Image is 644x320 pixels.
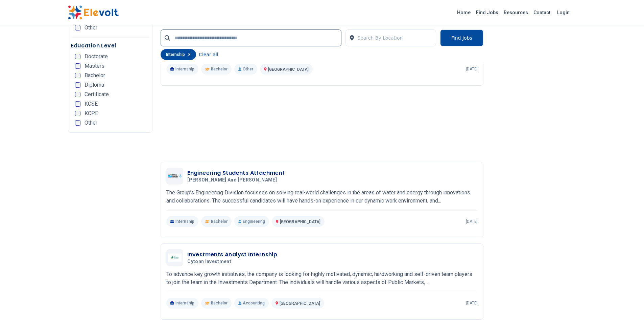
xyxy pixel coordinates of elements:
input: KCSE [75,101,80,107]
input: Doctorate [75,54,80,59]
span: Bachelor [85,73,105,78]
span: Diploma [85,82,104,88]
a: Cytonn InvestmentInvestments Analyst InternshipCytonn InvestmentTo advance key growth initiatives... [166,249,478,308]
span: Bachelor [211,66,228,72]
span: [PERSON_NAME] and [PERSON_NAME] [187,177,277,183]
span: [GEOGRAPHIC_DATA] [280,219,320,224]
p: [DATE] [466,66,478,72]
div: internship [161,49,196,60]
img: Cytonn Investment [168,254,182,262]
span: Bachelor [211,300,228,306]
p: Internship [166,298,198,308]
p: [DATE] [466,300,478,306]
span: Doctorate [85,54,108,59]
p: Accounting [234,298,269,308]
a: Home [454,7,473,18]
p: [DATE] [466,219,478,224]
p: To advance key growth initiatives, the company is looking for highly motivated, dynamic, hardwork... [166,270,478,286]
p: Internship [166,216,198,227]
h5: Education Level [71,42,150,50]
span: Other [85,25,97,30]
input: Other [75,120,80,126]
span: Cytonn Investment [187,259,231,265]
input: Diploma [75,82,80,88]
a: Resources [501,7,531,18]
h3: Investments Analyst Internship [187,251,277,259]
input: Bachelor [75,73,80,78]
span: Bachelor [211,219,228,224]
input: Other [75,25,80,30]
p: Internship [166,64,198,74]
p: Other [234,64,257,74]
img: Elevolt [68,5,119,20]
span: KCSE [85,101,98,107]
button: Find Jobs [440,29,483,46]
span: Masters [85,63,104,69]
input: Certificate [75,92,80,97]
a: Login [553,6,574,19]
span: [GEOGRAPHIC_DATA] [280,301,320,306]
img: Davis and Shirtliff [168,174,182,178]
a: Davis and ShirtliffEngineering Students Attachment[PERSON_NAME] and [PERSON_NAME]The Group’s Engi... [166,168,478,227]
iframe: Advertisement [161,97,483,156]
p: The Group’s Engineering Division focusses on solving real-world challenges in the areas of water ... [166,189,478,205]
span: Other [85,120,97,126]
input: Masters [75,63,80,69]
span: [GEOGRAPHIC_DATA] [268,67,309,72]
h3: Engineering Students Attachment [187,169,285,177]
span: Certificate [85,92,109,97]
a: Find Jobs [473,7,501,18]
button: Clear all [199,49,218,60]
a: Contact [531,7,553,18]
p: Engineering [234,216,269,227]
iframe: Chat Widget [610,287,644,320]
span: KCPE [85,111,98,116]
input: KCPE [75,111,80,116]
